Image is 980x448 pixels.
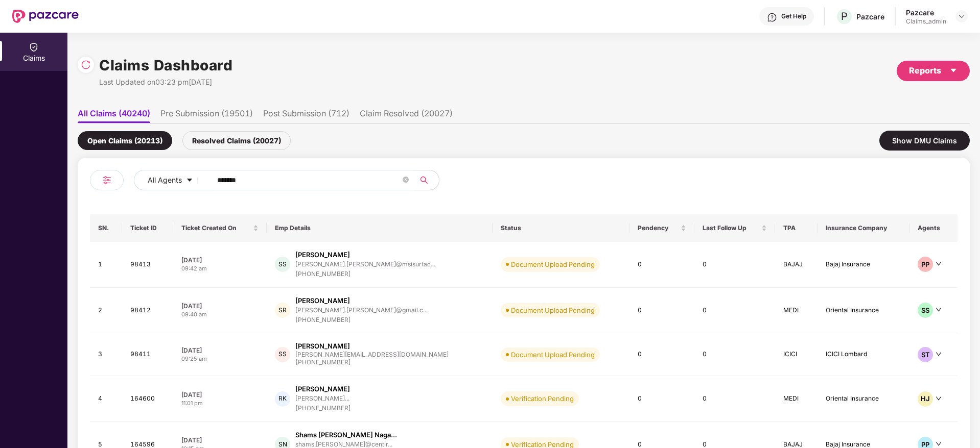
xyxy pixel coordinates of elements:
[694,288,775,334] td: 0
[275,303,290,318] div: SR
[122,242,173,288] td: 98413
[295,441,392,447] div: shams.[PERSON_NAME]@centir...
[775,288,818,334] td: MEDI
[90,214,122,242] th: SN.
[767,12,777,22] img: svg+xml;base64,PHN2ZyBpZD0iSGVscC0zMngzMiIgeG1sbnM9Imh0dHA6Ly93d3cudzMub3JnLzIwMDAvc3ZnIiB3aWR0aD...
[936,441,942,447] span: down
[511,305,595,315] div: Document Upload Pending
[295,307,428,313] div: [PERSON_NAME].[PERSON_NAME]@gmail.c...
[78,131,172,150] div: Open Claims (20213)
[90,333,122,376] td: 3
[906,17,946,26] div: Claims_admin
[181,390,259,399] div: [DATE]
[101,174,113,186] img: svg+xml;base64,PHN2ZyB4bWxucz0iaHR0cDovL3d3dy53My5vcmcvMjAwMC9zdmciIHdpZHRoPSIyNCIgaGVpZ2h0PSIyNC...
[906,8,946,17] div: Pazcare
[122,214,173,242] th: Ticket ID
[781,12,806,20] div: Get Help
[775,333,818,376] td: ICICI
[403,177,409,183] span: close-circle
[122,288,173,334] td: 98412
[818,242,909,288] td: Bajaj Insurance
[90,376,122,422] td: 4
[918,391,933,407] div: HJ
[263,108,349,123] li: Post Submission (712)
[182,131,291,150] div: Resolved Claims (20027)
[181,399,259,408] div: 11:01 pm
[275,257,290,272] div: SS
[511,350,595,360] div: Document Upload Pending
[936,351,942,357] span: down
[12,10,79,23] img: New Pazcare Logo
[173,214,267,242] th: Ticket Created On
[295,430,397,440] div: Shams [PERSON_NAME] Naga...
[958,12,966,20] img: svg+xml;base64,PHN2ZyBpZD0iRHJvcGRvd24tMzJ4MzIiIHhtbG5zPSJodHRwOi8vd3d3LnczLm9yZy8yMDAwL3N2ZyIgd2...
[186,177,193,185] span: caret-down
[414,176,434,184] span: search
[181,355,259,363] div: 09:25 am
[122,333,173,376] td: 98411
[78,108,150,123] li: All Claims (40240)
[295,395,349,402] div: [PERSON_NAME]...
[841,10,848,22] span: P
[629,214,694,242] th: Pendency
[818,376,909,422] td: Oriental Insurance
[909,214,958,242] th: Agents
[122,376,173,422] td: 164600
[360,108,453,123] li: Claim Resolved (20027)
[511,393,574,404] div: Verification Pending
[275,391,290,407] div: RK
[99,54,232,77] h1: Claims Dashboard
[694,376,775,422] td: 0
[160,108,253,123] li: Pre Submission (19501)
[275,347,290,362] div: SS
[909,64,958,77] div: Reports
[638,224,679,232] span: Pendency
[148,175,182,186] span: All Agents
[918,347,933,362] div: ST
[775,214,818,242] th: TPA
[295,384,350,394] div: [PERSON_NAME]
[818,288,909,334] td: Oriental Insurance
[949,66,958,74] span: caret-down
[879,131,970,151] div: Show DMU Claims
[181,256,259,264] div: [DATE]
[29,42,39,52] img: svg+xml;base64,PHN2ZyBpZD0iQ2xhaW0iIHhtbG5zPSJodHRwOi8vd3d3LnczLm9yZy8yMDAwL3N2ZyIgd2lkdGg9IjIwIi...
[629,376,694,422] td: 0
[181,436,259,444] div: [DATE]
[694,242,775,288] td: 0
[90,242,122,288] td: 1
[90,288,122,334] td: 2
[856,12,884,21] div: Pazcare
[694,214,775,242] th: Last Follow Up
[295,358,449,367] div: [PHONE_NUMBER]
[403,176,409,185] span: close-circle
[134,170,215,190] button: All Agentscaret-down
[629,333,694,376] td: 0
[918,303,933,318] div: SS
[703,224,759,232] span: Last Follow Up
[629,288,694,334] td: 0
[818,214,909,242] th: Insurance Company
[181,302,259,310] div: [DATE]
[181,264,259,273] div: 09:42 am
[511,259,595,269] div: Document Upload Pending
[267,214,492,242] th: Emp Details
[493,214,629,242] th: Status
[936,307,942,313] span: down
[181,224,251,232] span: Ticket Created On
[99,77,232,88] div: Last Updated on 03:23 pm[DATE]
[818,333,909,376] td: ICICI Lombard
[629,242,694,288] td: 0
[295,261,435,267] div: [PERSON_NAME].[PERSON_NAME]@msisurfac...
[775,242,818,288] td: BAJAJ
[81,60,91,70] img: svg+xml;base64,PHN2ZyBpZD0iUmVsb2FkLTMyeDMyIiB4bWxucz0iaHR0cDovL3d3dy53My5vcmcvMjAwMC9zdmciIHdpZH...
[414,170,439,190] button: search
[295,351,449,358] div: [PERSON_NAME][EMAIL_ADDRESS][DOMAIN_NAME]
[181,346,259,355] div: [DATE]
[295,315,428,325] div: [PHONE_NUMBER]
[295,296,350,306] div: [PERSON_NAME]
[295,250,350,260] div: [PERSON_NAME]
[775,376,818,422] td: MEDI
[295,341,350,351] div: [PERSON_NAME]
[694,333,775,376] td: 0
